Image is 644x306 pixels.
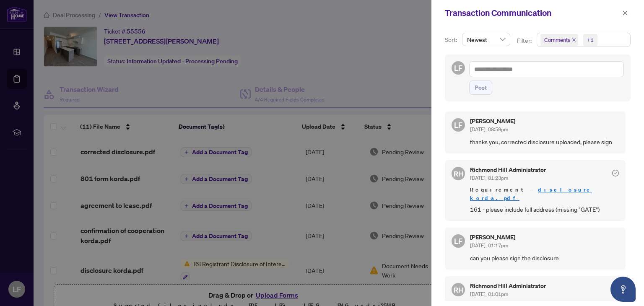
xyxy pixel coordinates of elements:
span: Requirement - [470,186,619,202]
span: check-circle [612,170,619,176]
span: 161 - please include full address (missing "GATE") [470,205,619,214]
div: Transaction Communication [445,7,620,19]
h5: Richmond Hill Administrator [470,283,546,289]
button: Post [469,80,492,95]
span: close [622,10,628,16]
span: RH [453,284,463,296]
p: Filter: [517,36,533,45]
span: thanks you, corrected disclosure uploaded, please sign [470,137,619,147]
span: close [572,38,576,42]
span: Comments [544,36,570,44]
button: Open asap [610,277,636,302]
span: LF [454,235,462,247]
span: [DATE], 01:01pm [470,291,508,297]
h5: Richmond Hill Administrator [470,167,546,173]
span: [DATE], 01:23pm [470,175,508,181]
span: [DATE], 01:17pm [470,242,508,249]
span: Comments [540,34,578,46]
h5: [PERSON_NAME] [470,118,515,124]
span: LF [454,62,462,74]
span: RH [453,168,463,179]
span: [DATE], 08:59pm [470,126,508,132]
p: Sort: [445,35,459,44]
h5: [PERSON_NAME] [470,234,515,240]
span: Newest [467,33,505,46]
div: +1 [587,36,594,44]
span: can you please sign the disclosure [470,253,619,263]
span: LF [454,119,462,131]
